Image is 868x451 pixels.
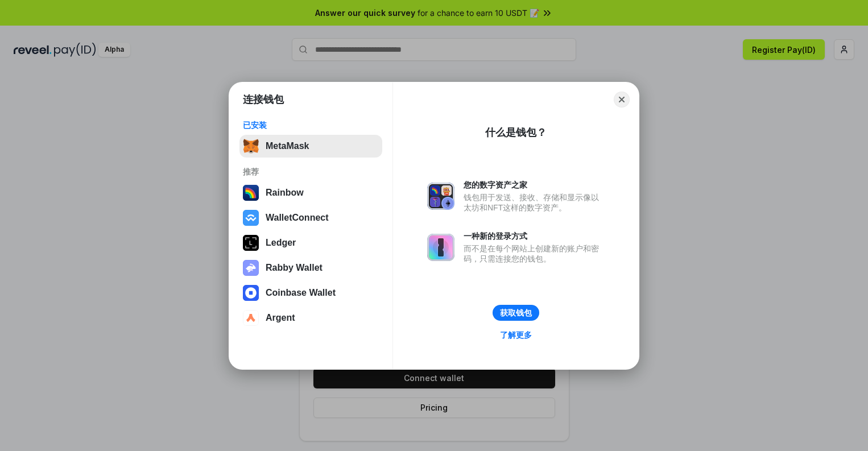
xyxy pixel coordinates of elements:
div: Coinbase Wallet [266,288,336,298]
button: Rabby Wallet [239,256,382,279]
img: svg+xml,%3Csvg%20width%3D%22120%22%20height%3D%22120%22%20viewBox%3D%220%200%20120%20120%22%20fil... [243,185,259,201]
div: Rabby Wallet [266,263,323,273]
img: svg+xml,%3Csvg%20xmlns%3D%22http%3A%2F%2Fwww.w3.org%2F2000%2Fsvg%22%20fill%3D%22none%22%20viewBox... [243,260,259,276]
div: Argent [266,313,295,323]
img: svg+xml,%3Csvg%20fill%3D%22none%22%20height%3D%2233%22%20viewBox%3D%220%200%2035%2033%22%20width%... [243,138,259,154]
img: svg+xml,%3Csvg%20xmlns%3D%22http%3A%2F%2Fwww.w3.org%2F2000%2Fsvg%22%20fill%3D%22none%22%20viewBox... [427,183,454,210]
button: 获取钱包 [493,305,539,321]
div: WalletConnect [266,213,329,223]
div: 而不是在每个网站上创建新的账户和密码，只需连接您的钱包。 [464,243,605,264]
h1: 连接钱包 [243,93,284,106]
div: 推荐 [243,167,379,177]
button: Close [614,92,630,107]
img: svg+xml,%3Csvg%20xmlns%3D%22http%3A%2F%2Fwww.w3.org%2F2000%2Fsvg%22%20width%3D%2228%22%20height%3... [243,235,259,251]
img: svg+xml,%3Csvg%20xmlns%3D%22http%3A%2F%2Fwww.w3.org%2F2000%2Fsvg%22%20fill%3D%22none%22%20viewBox... [427,234,454,261]
img: svg+xml,%3Csvg%20width%3D%2228%22%20height%3D%2228%22%20viewBox%3D%220%200%2028%2028%22%20fill%3D... [243,285,259,301]
button: WalletConnect [239,206,382,229]
div: 您的数字资产之家 [464,180,605,190]
div: 钱包用于发送、接收、存储和显示像以太坊和NFT这样的数字资产。 [464,192,605,213]
button: Rainbow [239,181,382,204]
div: Ledger [266,238,296,248]
img: svg+xml,%3Csvg%20width%3D%2228%22%20height%3D%2228%22%20viewBox%3D%220%200%2028%2028%22%20fill%3D... [243,310,259,326]
div: 获取钱包 [500,308,532,318]
div: 一种新的登录方式 [464,231,605,241]
img: svg+xml,%3Csvg%20width%3D%2228%22%20height%3D%2228%22%20viewBox%3D%220%200%2028%2028%22%20fill%3D... [243,210,259,226]
div: 什么是钱包？ [485,126,547,139]
button: Coinbase Wallet [239,282,382,304]
div: Rainbow [266,188,304,198]
div: 了解更多 [500,330,532,340]
div: MetaMask [266,141,309,151]
button: MetaMask [239,135,382,158]
div: 已安装 [243,120,379,130]
button: Argent [239,307,382,329]
button: Ledger [239,231,382,254]
a: 了解更多 [493,328,539,342]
